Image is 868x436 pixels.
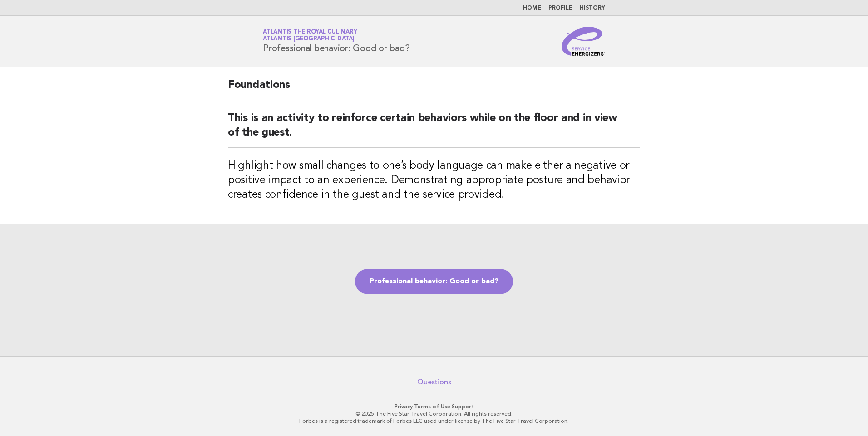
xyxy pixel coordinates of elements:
[395,403,413,410] a: Privacy
[228,159,640,202] h3: Highlight how small changes to one’s body language can make either a negative or positive impact ...
[414,403,450,410] a: Terms of Use
[417,378,451,387] a: Questions
[263,29,357,42] a: Atlantis the Royal CulinaryAtlantis [GEOGRAPHIC_DATA]
[156,403,712,410] p: · ·
[156,410,712,417] p: © 2025 The Five Star Travel Corporation. All rights reserved.
[548,5,572,11] a: Profile
[156,417,712,425] p: Forbes is a registered trademark of Forbes LLC used under license by The Five Star Travel Corpora...
[263,36,355,42] span: Atlantis [GEOGRAPHIC_DATA]
[580,5,605,11] a: History
[355,269,513,294] a: Professional behavior: Good or bad?
[452,403,474,410] a: Support
[228,111,640,148] h2: This is an activity to reinforce certain behaviors while on the floor and in view of the guest.
[263,29,409,53] h1: Professional behavior: Good or bad?
[523,5,541,11] a: Home
[228,78,640,100] h2: Foundations
[562,27,605,56] img: Service Energizers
